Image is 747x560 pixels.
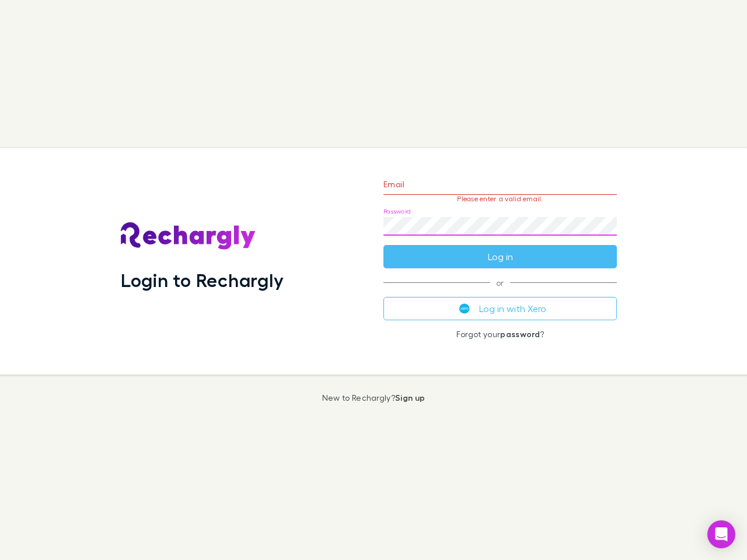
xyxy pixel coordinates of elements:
[395,393,425,402] a: Sign up
[383,282,617,283] span: or
[500,329,540,339] a: password
[383,207,411,216] label: Password
[121,222,256,250] img: Rechargly's Logo
[322,393,425,402] p: New to Rechargly?
[459,303,470,314] img: Xero's logo
[121,269,284,291] h1: Login to Rechargly
[383,330,617,339] p: Forgot your ?
[383,195,617,203] p: Please enter a valid email.
[383,245,617,268] button: Log in
[383,297,617,320] button: Log in with Xero
[707,520,735,548] div: Open Intercom Messenger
